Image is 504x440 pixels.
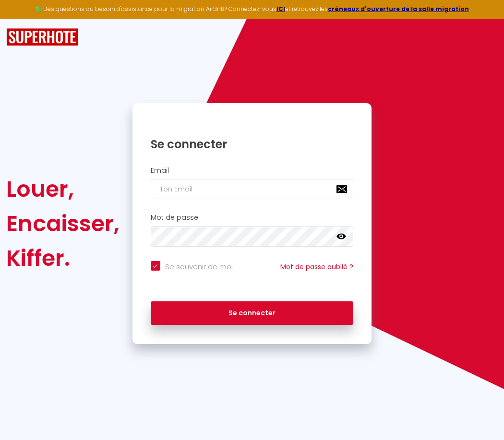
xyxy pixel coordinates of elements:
div: Encaisser, [6,206,120,241]
h2: Email [151,166,354,175]
a: créneaux d'ouverture de la salle migration [328,5,469,13]
input: Ton Email [151,179,354,199]
a: Mot de passe oublié ? [280,262,353,272]
img: SuperHote logo [6,28,78,46]
div: Louer, [6,172,120,206]
div: Kiffer. [6,241,120,275]
button: Se connecter [151,301,354,325]
a: ICI [276,5,285,13]
h1: Se connecter [151,137,354,152]
h2: Mot de passe [151,214,354,222]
